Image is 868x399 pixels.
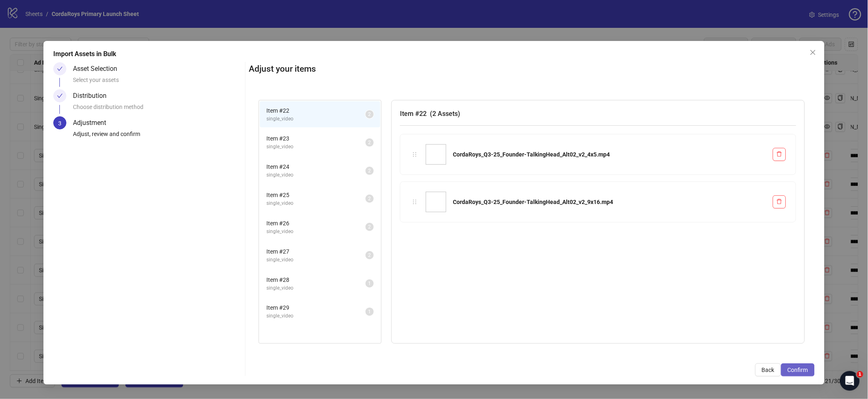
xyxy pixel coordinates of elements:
[73,75,242,89] div: Select your assets
[57,93,63,99] span: check
[368,196,371,202] span: 2
[453,197,766,206] div: CordaRoys_Q3-25_Founder-TalkingHead_Alt02_v2_9x16.mp4
[73,129,242,143] div: Adjust, review and confirm
[266,312,366,320] span: single_video
[857,371,863,378] span: 1
[249,62,815,76] h2: Adjust your items
[58,120,61,127] span: 3
[266,162,366,171] span: Item # 24
[426,192,446,212] img: CordaRoys_Q3-25_Founder-TalkingHead_Alt02_v2_9x16.mp4
[426,144,446,165] img: CordaRoys_Q3-25_Founder-TalkingHead_Alt02_v2_4x5.mp4
[410,150,419,159] div: holder
[266,247,366,256] span: Item # 27
[266,106,366,115] span: Item # 22
[773,148,786,161] button: Delete
[366,308,374,316] sup: 1
[366,251,374,259] sup: 2
[266,190,366,199] span: Item # 25
[266,143,366,151] span: single_video
[368,111,371,117] span: 2
[73,116,113,129] div: Adjustment
[266,171,366,179] span: single_video
[777,199,782,204] span: delete
[430,110,460,118] span: ( 2 Assets )
[366,167,374,175] sup: 2
[810,49,816,56] span: close
[266,134,366,143] span: Item # 23
[368,140,371,145] span: 2
[400,109,796,119] h3: Item # 22
[368,224,371,230] span: 2
[368,309,371,315] span: 1
[453,150,766,159] div: CordaRoys_Q3-25_Founder-TalkingHead_Alt02_v2_4x5.mp4
[366,223,374,231] sup: 2
[73,62,124,75] div: Asset Selection
[53,49,815,59] div: Import Assets in Bulk
[266,256,366,264] span: single_video
[366,279,374,288] sup: 1
[73,89,113,102] div: Distribution
[412,199,418,205] span: holder
[266,275,366,284] span: Item # 28
[773,195,786,209] button: Delete
[368,168,371,174] span: 2
[366,110,374,118] sup: 2
[57,66,63,72] span: check
[755,363,781,376] button: Back
[762,367,775,373] span: Back
[781,363,815,376] button: Confirm
[366,195,374,203] sup: 2
[412,152,418,157] span: holder
[266,303,366,312] span: Item # 29
[368,281,371,286] span: 1
[266,228,366,236] span: single_video
[410,197,419,206] div: holder
[368,252,371,258] span: 2
[788,367,808,373] span: Confirm
[266,115,366,123] span: single_video
[840,371,860,391] iframe: Intercom live chat
[266,284,366,292] span: single_video
[777,151,782,157] span: delete
[266,199,366,207] span: single_video
[73,102,242,116] div: Choose distribution method
[266,219,366,228] span: Item # 26
[366,138,374,147] sup: 2
[807,46,820,59] button: Close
